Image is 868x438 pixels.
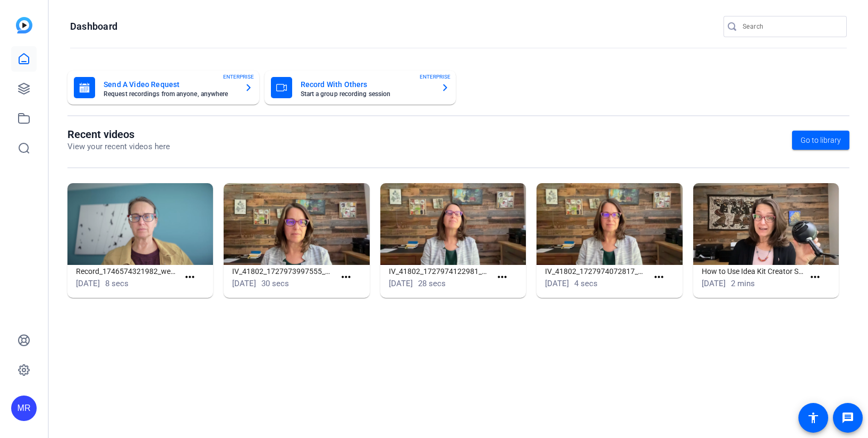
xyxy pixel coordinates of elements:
mat-icon: more_horiz [339,271,353,284]
button: Send A Video RequestRequest recordings from anyone, anywhereENTERPRISE [67,71,259,105]
mat-icon: more_horiz [183,271,197,284]
input: Search [743,20,838,33]
img: IV_41802_1727974122981_webcam [380,183,526,265]
mat-icon: accessibility [807,411,820,424]
button: Record With OthersStart a group recording sessionENTERPRISE [265,71,456,105]
mat-icon: message [841,411,854,424]
mat-card-title: Send A Video Request [104,78,236,91]
img: IV_41802_1727974072817_webcam [537,183,682,265]
mat-icon: more_horiz [809,271,822,284]
mat-icon: more_horiz [496,271,509,284]
h1: Dashboard [70,20,117,33]
span: [DATE] [76,279,100,288]
img: blue-gradient.svg [16,17,32,33]
p: View your recent videos here [67,141,170,153]
span: ENTERPRISE [223,73,254,81]
span: [DATE] [702,279,726,288]
mat-card-subtitle: Start a group recording session [301,91,433,97]
h1: Recent videos [67,128,170,141]
mat-card-subtitle: Request recordings from anyone, anywhere [104,91,236,97]
span: 30 secs [261,279,289,288]
div: MR [11,396,37,421]
h1: Record_1746574321982_webcam [76,265,179,278]
span: 2 mins [731,279,755,288]
img: IV_41802_1727973997555_webcam [224,183,369,265]
span: [DATE] [389,279,413,288]
span: [DATE] [232,279,256,288]
span: 28 secs [418,279,446,288]
h1: How to Use Idea Kit Creator Studio [702,265,805,278]
mat-icon: more_horiz [652,271,666,284]
h1: IV_41802_1727974122981_webcam [389,265,492,278]
span: 8 secs [105,279,129,288]
img: Record_1746574321982_webcam [67,183,213,265]
img: How to Use Idea Kit Creator Studio [693,183,839,265]
h1: IV_41802_1727974072817_webcam [545,265,648,278]
span: ENTERPRISE [420,73,450,81]
span: [DATE] [545,279,569,288]
span: Go to library [801,135,841,146]
span: 4 secs [574,279,598,288]
mat-card-title: Record With Others [301,78,433,91]
a: Go to library [792,131,849,150]
h1: IV_41802_1727973997555_webcam [232,265,335,278]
